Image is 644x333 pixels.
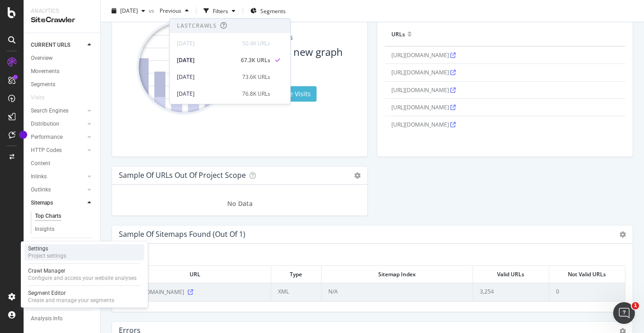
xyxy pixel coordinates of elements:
[473,283,549,301] td: 3,254
[31,185,85,195] a: Outlinks
[28,267,137,274] div: Crawl Manager
[260,7,286,15] span: Segments
[31,132,85,142] a: Performance
[450,69,456,76] a: Visit URL on website
[137,20,232,115] img: Chart glimpse
[31,314,94,323] a: Analysis Info
[322,283,473,301] td: N/A
[227,199,253,208] span: No Data
[31,67,94,76] a: Movements
[31,172,85,181] a: Inlinks
[271,283,322,301] td: XML
[177,90,237,98] div: [DATE]
[322,266,473,283] th: Sitemap Index
[31,93,44,103] div: Visits
[450,51,456,59] a: Visit URL on website
[354,172,361,179] i: Options
[120,7,138,15] span: 2024 Dec. 25th
[127,288,184,297] span: [URL][DOMAIN_NAME]
[35,211,94,221] a: Top Charts
[31,93,54,103] a: Visits
[613,302,635,324] iframe: Intercom live chat
[391,121,456,128] span: [URL][DOMAIN_NAME]
[242,39,270,48] div: 50.4K URLs
[35,225,94,234] a: Insights
[247,4,289,18] button: Segments
[266,45,343,59] div: Get a new graph
[156,7,181,15] span: Previous
[473,266,549,283] th: Valid URLs
[632,302,639,309] span: 1
[200,4,239,18] button: Filters
[119,228,245,240] h4: Sample of Sitemaps Found (out of 1)
[391,51,456,59] span: [URL][DOMAIN_NAME]
[108,4,149,18] button: [DATE]
[31,159,50,168] div: Content
[31,7,93,15] div: Analytics
[149,7,156,15] span: vs
[31,15,93,25] div: SiteCrawler
[450,103,456,111] a: Visit URL on website
[177,39,237,48] div: [DATE]
[450,121,456,128] a: Visit URL on website
[188,289,193,295] a: Visit Online Page
[28,252,66,260] div: Project settings
[266,86,317,102] a: Enable Visits
[31,185,51,195] div: Outlinks
[28,245,66,252] div: Settings
[177,73,237,81] div: [DATE]
[31,54,94,63] a: Overview
[549,283,625,301] td: 0
[177,56,235,64] div: [DATE]
[31,132,63,142] div: Performance
[31,159,94,168] a: Content
[31,172,47,181] div: Inlinks
[31,119,85,129] a: Distribution
[28,289,114,297] div: Segment Editor
[120,266,271,283] th: URL
[391,27,405,41] div: URLs
[31,106,68,116] div: Search Engines
[391,103,456,111] span: [URL][DOMAIN_NAME]
[31,119,59,129] div: Distribution
[31,198,85,208] a: Sitemaps
[35,225,54,234] div: Insights
[31,40,70,50] div: CURRENT URLS
[266,33,343,43] div: VISITS
[391,86,456,94] span: [URL][DOMAIN_NAME]
[31,198,53,208] div: Sitemaps
[177,22,217,29] div: Last Crawls
[549,266,625,283] th: Not Valid URLs
[35,211,61,221] div: Top Charts
[31,106,85,116] a: Search Engines
[28,297,114,304] div: Create and manage your segments
[28,274,137,282] div: Configure and access your website analyses
[272,89,311,98] span: Enable Visits
[31,314,63,323] div: Analysis Info
[271,266,322,283] th: Type
[391,69,456,76] span: [URL][DOMAIN_NAME]
[450,86,456,94] a: Visit URL on website
[31,40,85,50] a: CURRENT URLS
[31,80,55,89] div: Segments
[24,244,144,260] a: SettingsProject settings
[213,7,228,15] div: Filters
[620,231,626,238] i: Options
[31,146,62,155] div: HTTP Codes
[119,169,246,181] h4: Sample of URLs out of Project Scope
[156,4,192,18] button: Previous
[242,73,270,81] div: 73.6K URLs
[31,54,53,63] div: Overview
[242,90,270,98] div: 76.8K URLs
[31,80,94,89] a: Segments
[19,131,27,139] div: Tooltip anchor
[31,146,85,155] a: HTTP Codes
[24,266,144,283] a: Crawl ManagerConfigure and access your website analyses
[24,289,144,305] a: Segment EditorCreate and manage your segments
[241,56,270,64] div: 67.3K URLs
[31,67,59,76] div: Movements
